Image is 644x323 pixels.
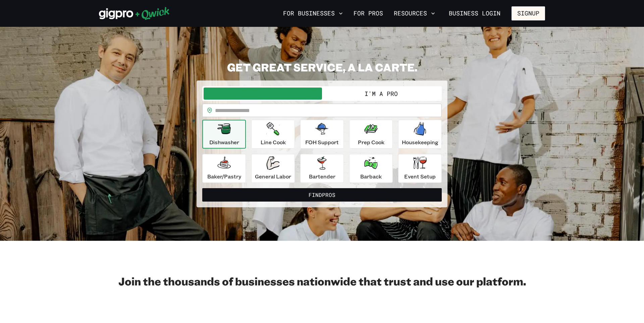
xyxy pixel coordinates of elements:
[300,120,344,149] button: FOH Support
[305,138,339,146] p: FOH Support
[251,120,295,149] button: Line Cook
[512,6,545,20] button: Signup
[280,8,345,19] button: For Businesses
[398,154,442,183] button: Event Setup
[349,154,393,183] button: Barback
[309,172,335,180] p: Bartender
[207,172,241,180] p: Baker/Pastry
[202,188,442,202] button: FindPros
[261,138,286,146] p: Line Cook
[251,154,295,183] button: General Labor
[443,6,506,20] a: Business Login
[209,138,239,146] p: Dishwasher
[99,274,545,288] h2: Join the thousands of businesses nationwide that trust and use our platform.
[255,172,291,180] p: General Labor
[202,120,246,149] button: Dishwasher
[358,138,384,146] p: Prep Cook
[391,8,438,19] button: Resources
[398,120,442,149] button: Housekeeping
[349,120,393,149] button: Prep Cook
[322,88,440,100] button: I'm a Pro
[360,172,382,180] p: Barback
[351,8,386,19] a: For Pros
[202,154,246,183] button: Baker/Pastry
[402,138,438,146] p: Housekeeping
[204,88,322,100] button: I'm a Business
[300,154,344,183] button: Bartender
[197,60,447,74] h2: GET GREAT SERVICE, A LA CARTE.
[404,172,436,180] p: Event Setup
